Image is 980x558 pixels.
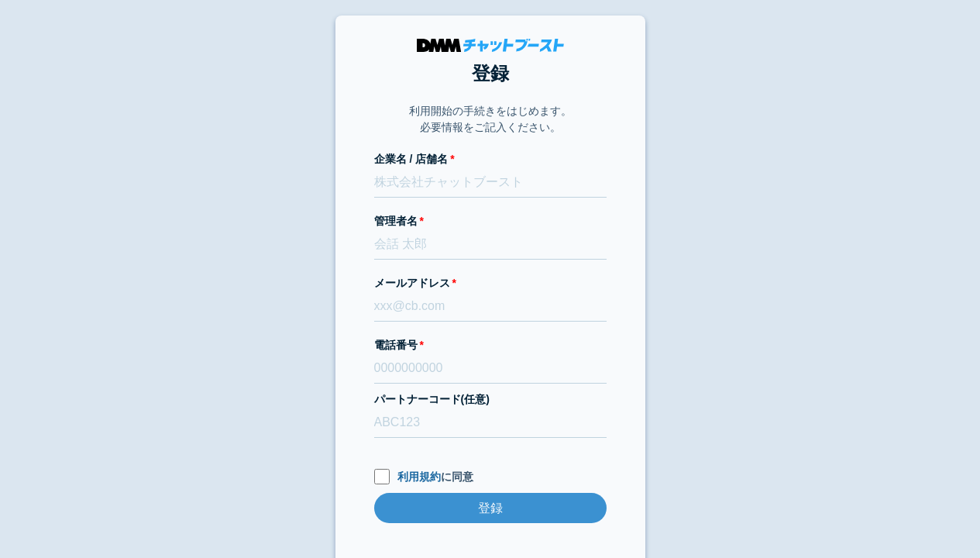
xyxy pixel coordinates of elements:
[374,493,607,523] input: 登録
[374,60,607,88] h1: 登録
[374,469,607,485] label: に同意
[374,213,607,229] label: 管理者名
[409,103,572,136] p: 利用開始の手続きをはじめます。 必要情報をご記入ください。
[374,291,607,322] input: xxx@cb.com
[374,353,607,384] input: 0000000000
[374,391,607,408] label: パートナーコード(任意)
[374,229,607,260] input: 会話 太郎
[374,469,390,484] input: 利用規約に同意
[374,151,607,167] label: 企業名 / 店舗名
[417,39,564,52] img: DMMチャットブースト
[374,275,607,291] label: メールアドレス
[397,470,441,483] a: 利用規約
[374,167,607,198] input: 株式会社チャットブースト
[374,337,607,353] label: 電話番号
[374,408,607,438] input: ABC123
